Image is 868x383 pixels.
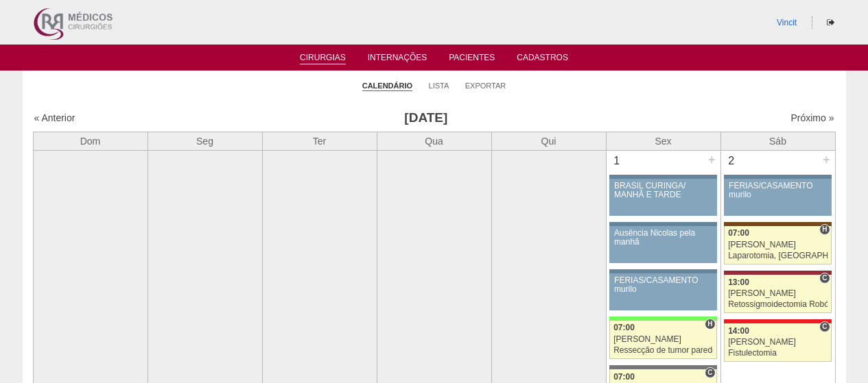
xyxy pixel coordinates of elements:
div: Ausência Nicolas pela manhã [614,229,712,247]
a: FÉRIAS/CASAMENTO murilo [609,273,716,310]
a: FÉRIAS/CASAMENTO murilo [724,179,831,216]
span: 07:00 [728,228,749,238]
a: H 07:00 [PERSON_NAME] Ressecção de tumor parede abdominal pélvica [609,321,716,359]
div: [PERSON_NAME] [728,240,828,249]
a: Lista [429,81,449,90]
div: 2 [721,151,742,171]
span: 13:00 [728,277,749,287]
div: FÉRIAS/CASAMENTO murilo [614,276,712,294]
div: Key: Aviso [609,269,716,273]
span: Consultório [819,273,830,284]
th: Seg [148,132,262,150]
div: + [821,151,832,169]
a: Calendário [362,81,412,91]
div: 1 [607,151,628,171]
th: Dom [33,132,148,150]
span: 14:00 [728,326,749,336]
a: C 14:00 [PERSON_NAME] Fistulectomia [724,323,831,362]
i: Sair [827,18,834,27]
div: Key: Assunção [724,319,831,323]
div: Key: Aviso [609,222,716,226]
div: Laparotomia, [GEOGRAPHIC_DATA], Drenagem, Bridas [728,251,828,260]
div: + [706,151,718,169]
span: Hospital [705,319,715,330]
a: C 13:00 [PERSON_NAME] Retossigmoidectomia Robótica [724,275,831,313]
div: Key: Aviso [609,175,716,179]
a: Internações [368,53,427,66]
span: Consultório [705,367,715,378]
th: Qua [377,132,491,150]
div: FÉRIAS/CASAMENTO murilo [729,182,827,199]
div: BRASIL CURINGA/ MANHÃ E TARDE [614,182,712,199]
div: Retossigmoidectomia Robótica [728,300,828,309]
a: Cadastros [517,53,568,66]
div: Key: Aviso [724,175,831,179]
a: Pacientes [449,53,495,66]
a: Exportar [465,81,506,90]
div: [PERSON_NAME] [728,338,828,347]
div: Key: Brasil [609,317,716,321]
th: Sáb [720,132,835,150]
div: Key: Santa Joana [724,222,831,226]
div: Key: Santa Catarina [609,365,716,369]
span: Hospital [819,224,830,235]
th: Sex [606,132,720,150]
a: Próximo » [790,112,834,123]
th: Qui [491,132,606,150]
span: 07:00 [613,372,635,382]
div: Ressecção de tumor parede abdominal pélvica [613,346,713,355]
a: « Anterior [34,112,75,123]
a: Vincit [777,18,797,27]
div: [PERSON_NAME] [613,335,713,344]
span: 07:00 [613,323,635,332]
div: [PERSON_NAME] [728,289,828,298]
div: Fistulectomia [728,349,828,358]
div: Key: Sírio Libanês [724,271,831,275]
h3: [DATE] [226,108,626,128]
a: H 07:00 [PERSON_NAME] Laparotomia, [GEOGRAPHIC_DATA], Drenagem, Bridas [724,226,831,264]
a: Cirurgias [300,53,346,64]
th: Ter [262,132,377,150]
a: BRASIL CURINGA/ MANHÃ E TARDE [609,179,716,216]
span: Consultório [819,321,830,332]
a: Ausência Nicolas pela manhã [609,226,716,263]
